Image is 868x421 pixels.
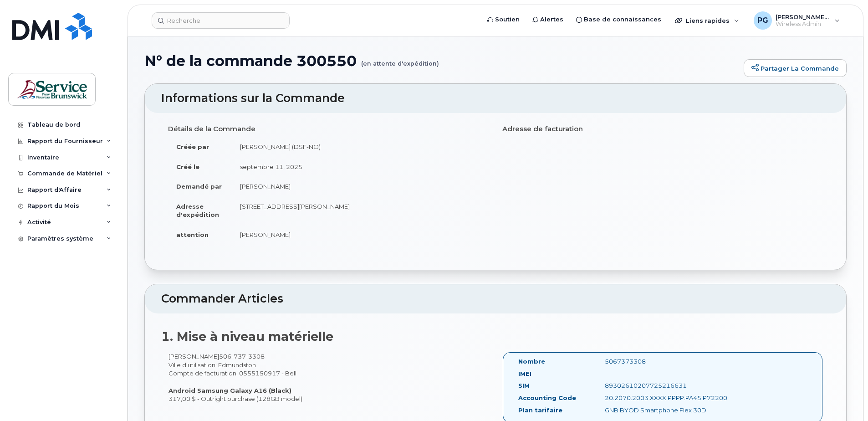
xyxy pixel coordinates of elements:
[518,381,530,390] label: SIM
[598,406,719,415] div: GNB BYOD Smartphone Flex 30D
[232,176,489,196] td: [PERSON_NAME]
[598,394,719,402] div: 20.2070.2003.XXXX.PPPP.PA45.P72200
[598,357,719,366] div: 5067373308
[176,143,209,150] strong: Créée par
[518,394,576,402] label: Accounting Code
[232,157,489,177] td: septembre 11, 2025
[598,381,719,390] div: 89302610207725216631
[502,125,823,133] h4: Adresse de facturation
[161,92,830,105] h2: Informations sur la Commande
[246,353,265,360] span: 3308
[518,406,562,415] label: Plan tarifaire
[232,225,489,245] td: [PERSON_NAME]
[161,352,495,403] div: [PERSON_NAME] Ville d'utilisation: Edmundston Compte de facturation: 0555150917 - Bell 317,00 $ -...
[176,231,209,238] strong: attention
[161,329,333,344] strong: 1. Mise à niveau matérielle
[176,183,222,190] strong: Demandé par
[176,203,219,219] strong: Adresse d'expédition
[219,353,265,360] span: 506
[361,53,439,67] small: (en attente d'expédition)
[176,163,199,170] strong: Créé le
[144,53,739,69] h1: N° de la commande 300550
[168,125,489,133] h4: Détails de la Commande
[744,59,847,77] a: Partager la commande
[232,196,489,225] td: [STREET_ADDRESS][PERSON_NAME]
[161,293,830,305] h2: Commander Articles
[231,353,246,360] span: 737
[518,357,545,366] label: Nombre
[518,370,531,378] label: IMEI
[168,387,291,394] strong: Android Samsung Galaxy A16 (Black)
[232,137,489,157] td: [PERSON_NAME] (DSF-NO)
